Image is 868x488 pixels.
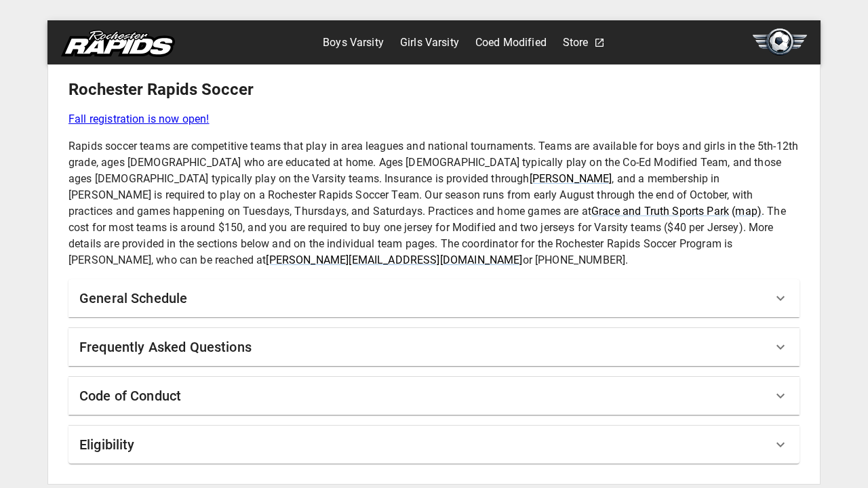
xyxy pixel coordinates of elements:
[323,32,384,54] a: Boys Varsity
[68,111,800,127] a: Fall registration is now open!
[68,138,800,268] p: Rapids soccer teams are competitive teams that play in area leagues and national tournaments. Tea...
[530,172,612,185] a: [PERSON_NAME]
[68,79,800,100] h5: Rochester Rapids Soccer
[79,385,181,407] h6: Code of Conduct
[753,28,807,56] img: soccer.svg
[266,253,522,266] a: [PERSON_NAME][EMAIL_ADDRESS][DOMAIN_NAME]
[68,377,800,415] div: Code of Conduct
[591,205,729,218] a: Grace and Truth Sports Park
[475,32,547,54] a: Coed Modified
[61,30,175,57] img: rapids.svg
[732,205,762,218] a: (map)
[68,426,800,464] div: Eligibility
[79,336,252,358] h6: Frequently Asked Questions
[68,328,800,366] div: Frequently Asked Questions
[79,287,187,309] h6: General Schedule
[563,32,589,54] a: Store
[79,434,135,455] h6: Eligibility
[68,279,800,317] div: General Schedule
[400,32,459,54] a: Girls Varsity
